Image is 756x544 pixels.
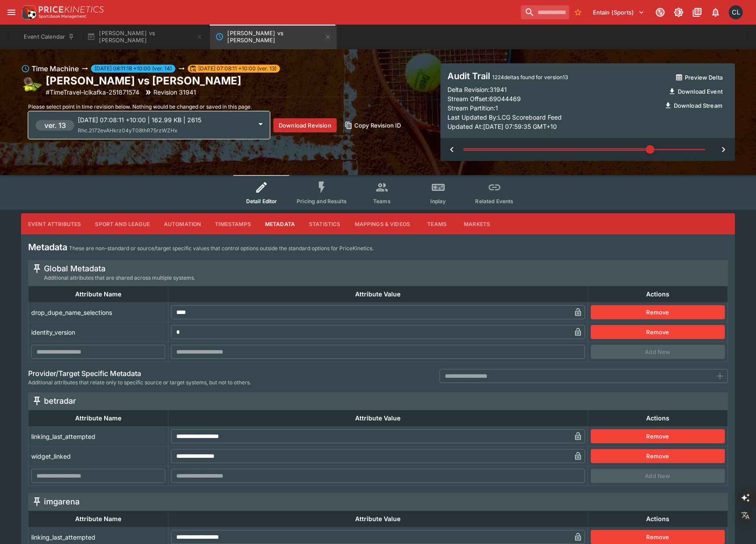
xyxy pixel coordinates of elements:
[591,530,725,544] button: Remove
[28,241,67,253] h4: Metadata
[233,175,523,210] div: Event type filters
[671,4,687,20] button: Toggle light/dark mode
[39,15,86,18] img: Sportsbook Management
[28,369,251,378] h6: Provider/Target Specific Metadata
[29,511,168,527] th: Attribute Name
[430,198,446,204] span: Inplay
[18,25,80,49] button: Event Calendar
[39,6,104,13] img: PriceKinetics
[29,322,168,342] td: identity_version
[44,274,195,282] span: Additional attributes that are shared across multiple systems.
[588,5,650,19] button: Select Tenant
[729,5,743,19] div: Chad Liu
[21,75,42,96] img: tennis.png
[82,25,208,49] button: [PERSON_NAME] vs [PERSON_NAME]
[28,378,251,387] span: Additional attributes that relate only to specific source or target systems, but not to others.
[44,263,195,274] h5: Global Metadata
[195,65,280,73] span: [DATE] 07:08:11 +10:00 (ver. 13)
[246,198,277,204] span: Detail Editor
[91,65,175,73] span: [DATE] 08:11:18 +10:00 (ver. 14)
[258,213,302,234] button: Metadata
[21,213,88,234] button: Event Attributes
[726,3,745,22] button: Chad Liu
[157,213,208,234] button: Automation
[447,94,659,131] p: Stream Offset: 69044469 Stream Partition: 1 Last Updated By: LCG Scoreboard Feed Updated At: [DAT...
[447,70,659,82] h4: Audit Trail
[664,84,728,99] button: Download Event
[689,4,705,20] button: Documentation
[44,120,66,131] h6: ver. 13
[168,286,588,303] th: Attribute Value
[29,410,168,427] th: Attribute Name
[44,497,80,507] h5: imgarena
[32,63,79,74] h6: Time Machine
[78,115,252,124] p: [DATE] 07:08:11 +10:00 | 162.99 KB | 2615
[210,25,337,49] button: Janice Tjen vs Varvara Lepchenko
[447,85,507,94] p: Delta Revision: 31941
[69,244,374,253] p: These are non-standard or source/target specific values that control options outside the standard...
[78,127,178,134] span: Rhc.2172evAHkrz04yT08thR75rzWZHx
[340,118,407,132] button: Copy Revision ID
[208,213,258,234] button: Timestamps
[4,4,19,20] button: open drawer
[591,325,725,339] button: Remove
[591,429,725,443] button: Remove
[29,286,168,303] th: Attribute Name
[302,213,348,234] button: Statistics
[28,103,252,110] span: Please select point in time revision below. Nothing would be changed or saved in this page.
[44,396,76,406] h5: betradar
[348,213,418,234] button: Mappings & Videos
[168,410,588,427] th: Attribute Value
[457,213,497,234] button: Markets
[19,4,37,21] img: PriceKinetics Logo
[660,99,728,113] button: Download Stream
[652,4,668,20] button: Connected to PK
[588,410,727,427] th: Actions
[521,5,569,19] input: search
[273,118,337,132] button: Download Revision
[591,449,725,463] button: Remove
[571,5,585,19] button: No Bookmarks
[46,88,139,97] p: Copy To Clipboard
[46,74,241,88] h2: Copy To Clipboard
[671,70,728,84] button: Preview Delta
[29,446,168,466] td: widget_linked
[297,198,347,204] span: Pricing and Results
[591,305,725,319] button: Remove
[29,427,168,446] td: linking_last_attempted
[29,303,168,322] td: drop_dupe_name_selections
[475,198,513,204] span: Related Events
[373,198,391,204] span: Teams
[88,213,156,234] button: Sport and League
[168,511,588,527] th: Attribute Value
[492,74,568,80] span: 1224 deltas found for version 13
[153,88,196,97] p: Revision 31941
[588,286,727,303] th: Actions
[708,4,723,20] button: Notifications
[588,511,727,527] th: Actions
[417,213,457,234] button: Teams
